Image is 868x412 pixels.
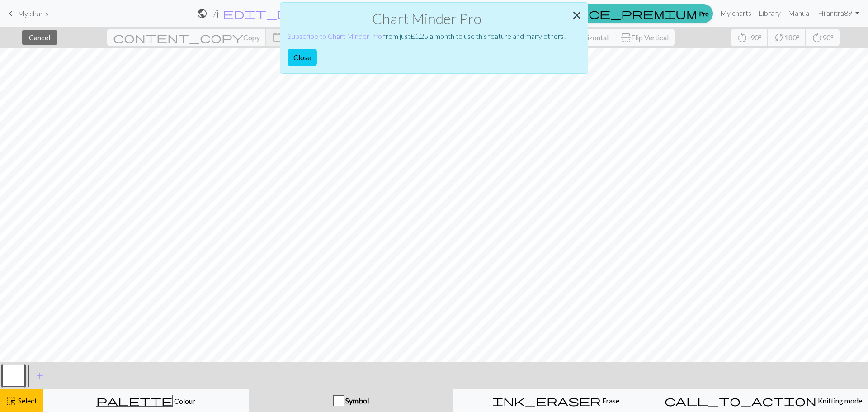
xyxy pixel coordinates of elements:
span: Erase [601,396,619,405]
span: call_to_action [665,394,816,407]
button: Knitting mode [659,389,868,412]
span: palette [96,394,172,407]
button: Colour [43,389,249,412]
span: highlight_alt [6,394,17,407]
button: Erase [453,389,659,412]
button: Close [288,49,317,66]
h2: Chart Minder Pro [288,10,566,27]
span: Knitting mode [816,396,862,405]
button: Close [566,3,588,28]
span: Select [17,396,37,405]
span: Symbol [344,396,369,405]
span: Colour [173,397,195,405]
span: ink_eraser [492,394,601,407]
button: Symbol [249,389,453,412]
p: from just £ 1.25 a month to use this feature and many others! [288,31,566,42]
span: add [34,369,45,382]
a: Subscribe to Chart Minder Pro [288,32,382,40]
